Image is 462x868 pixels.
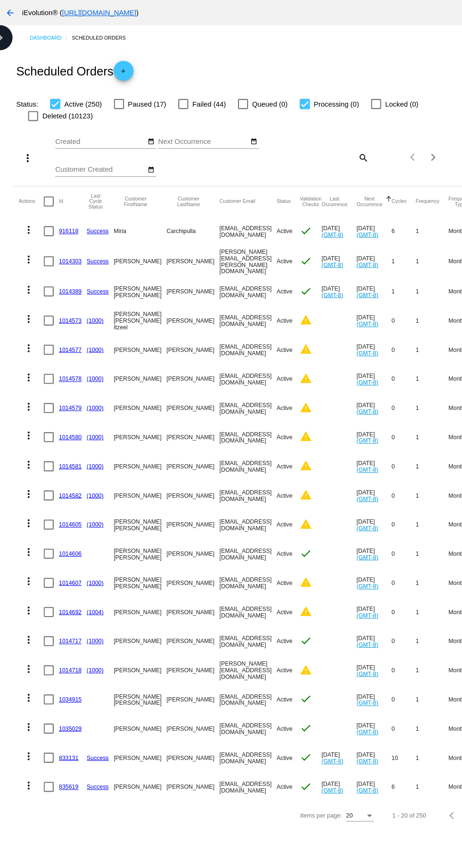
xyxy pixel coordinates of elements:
[82,380,98,386] a: (1000)
[421,588,452,616] mat-cell: Months
[107,725,156,752] mat-cell: [PERSON_NAME]
[55,681,76,687] a: 1035029
[120,92,156,103] span: Paused (17)
[368,725,390,752] mat-cell: 6
[206,424,260,451] mat-cell: [EMAIL_ADDRESS][DOMAIN_NAME]
[439,7,450,18] mat-icon: help
[335,356,355,362] a: (GMT-8)
[55,544,76,550] a: 1014607
[335,245,355,251] a: (GMT-8)
[206,369,260,397] mat-cell: [EMAIL_ADDRESS][DOMAIN_NAME]
[421,231,452,260] mat-cell: Months
[260,298,275,304] span: Active
[421,451,452,479] mat-cell: Months
[55,626,76,632] a: 1014718
[335,602,355,608] a: (GMT-8)
[55,653,76,659] a: 1034915
[421,698,452,725] mat-cell: Months
[335,739,355,745] a: (GMT-8)
[335,711,355,718] a: (GMT-8)
[302,217,322,223] a: (GMT-8)
[107,534,156,561] mat-cell: [PERSON_NAME] [PERSON_NAME]
[139,129,145,137] mat-icon: date_range
[206,588,260,616] mat-cell: [EMAIL_ADDRESS][DOMAIN_NAME]
[82,242,102,248] a: Success
[55,352,76,359] a: 1014578
[107,260,156,287] mat-cell: [PERSON_NAME] [PERSON_NAME]
[21,431,33,442] mat-icon: more_vert
[368,369,390,397] mat-cell: 0
[67,28,126,43] a: Scheduled Orders
[82,599,98,605] a: (1000)
[107,451,156,479] mat-cell: [PERSON_NAME]
[260,186,273,192] button: Change sorting for Status
[28,28,67,43] a: Dashboard
[368,203,390,231] mat-cell: 6
[82,214,102,220] a: Success
[73,851,108,858] a: Privacy Policy
[335,588,368,616] mat-cell: [DATE]
[281,486,293,498] mat-icon: warning
[368,451,390,479] mat-cell: 0
[390,616,421,643] mat-cell: 1
[335,506,368,534] mat-cell: [DATE]
[335,492,355,499] a: (GMT-8)
[260,270,275,276] span: Active
[21,294,33,305] mat-icon: more_vert
[55,735,74,742] a: 835619
[206,725,260,752] mat-cell: [EMAIL_ADDRESS][DOMAIN_NAME]
[397,138,416,157] button: Next page
[21,568,33,579] mat-icon: more_vert
[302,725,335,752] mat-cell: [DATE]
[260,380,275,386] span: Active
[421,506,452,534] mat-cell: Months
[335,301,355,307] a: (GMT-8)
[390,260,421,287] mat-cell: 1
[21,732,33,743] mat-icon: more_vert
[82,352,98,359] a: (1000)
[181,92,212,103] span: Failed (44)
[335,231,368,260] mat-cell: [DATE]
[390,287,421,315] mat-cell: 1
[335,670,368,698] mat-cell: [DATE]
[421,670,452,698] mat-cell: Months
[157,369,206,397] mat-cell: [PERSON_NAME]
[390,698,421,725] mat-cell: 1
[335,698,368,725] mat-cell: [DATE]
[390,315,421,342] mat-cell: 1
[335,547,355,553] a: (GMT-8)
[157,342,206,369] mat-cell: [PERSON_NAME]
[55,186,59,192] button: Change sorting for Id
[107,315,156,342] mat-cell: [PERSON_NAME]
[206,643,260,670] mat-cell: [EMAIL_ADDRESS][DOMAIN_NAME]
[421,203,452,231] mat-cell: Months
[157,643,206,670] mat-cell: [PERSON_NAME]
[335,643,368,670] mat-cell: [DATE]
[17,175,41,203] mat-header-cell: Actions
[362,92,393,103] span: Locked (0)
[21,321,33,333] mat-icon: more_vert
[206,231,260,260] mat-cell: [PERSON_NAME][EMAIL_ADDRESS][PERSON_NAME][DOMAIN_NAME]
[368,260,390,287] mat-cell: 1
[302,274,322,280] a: (GMT-8)
[55,489,76,495] a: 1014605
[55,571,76,577] a: 1014692
[55,298,76,304] a: 1014573
[157,231,206,260] mat-cell: [PERSON_NAME]
[368,670,390,698] mat-cell: 0
[21,458,33,469] mat-icon: more_vert
[55,407,76,413] a: 1014580
[206,287,260,315] mat-cell: [EMAIL_ADDRESS][DOMAIN_NAME]
[148,129,233,137] input: Next Occurrence
[281,175,302,203] mat-header-cell: Validation Checks
[421,643,452,670] mat-cell: Months
[157,588,206,616] mat-cell: [PERSON_NAME]
[110,63,122,75] mat-icon: add
[335,184,359,194] button: Change sorting for NextOccurrenceUtc
[390,203,421,231] mat-cell: 1
[206,186,239,192] button: Change sorting for CustomerEmail
[368,588,390,616] mat-cell: 0
[21,704,33,716] mat-icon: more_vert
[368,231,390,260] mat-cell: 1
[206,561,260,588] mat-cell: [EMAIL_ADDRESS][DOMAIN_NAME]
